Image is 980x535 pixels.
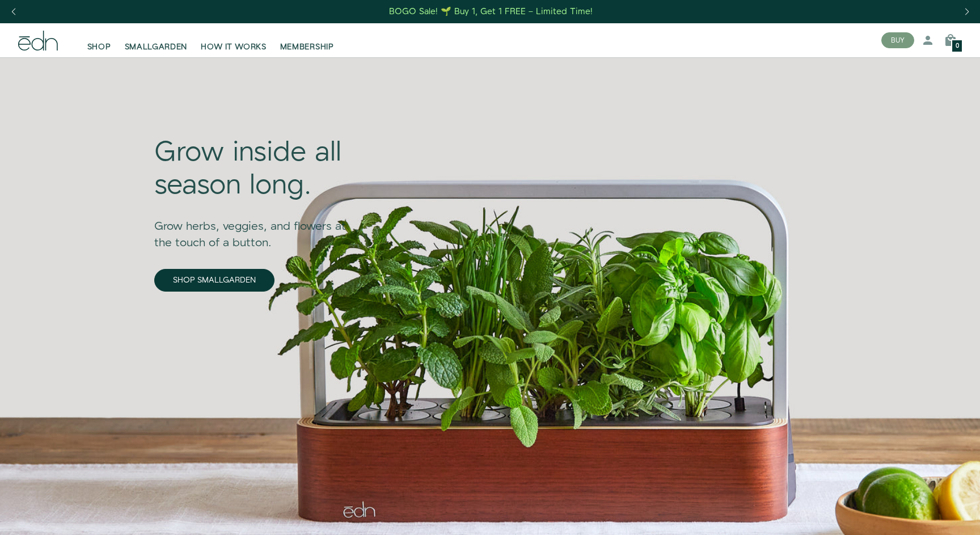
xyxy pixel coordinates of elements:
[125,41,188,53] span: SMALLGARDEN
[154,137,363,202] div: Grow inside all season long.
[194,28,273,53] a: HOW IT WORKS
[389,6,593,18] div: BOGO Sale! 🌱 Buy 1, Get 1 FREE – Limited Time!
[154,269,274,292] a: SHOP SMALLGARDEN
[201,41,266,53] span: HOW IT WORKS
[892,501,969,529] iframe: Opens a widget where you can find more information
[881,32,914,48] button: BUY
[388,3,594,20] a: BOGO Sale! 🌱 Buy 1, Get 1 FREE – Limited Time!
[956,43,959,49] span: 0
[280,41,334,53] span: MEMBERSHIP
[118,28,195,53] a: SMALLGARDEN
[154,203,363,251] div: Grow herbs, veggies, and flowers at the touch of a button.
[87,41,111,53] span: SHOP
[273,28,341,53] a: MEMBERSHIP
[81,28,118,53] a: SHOP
